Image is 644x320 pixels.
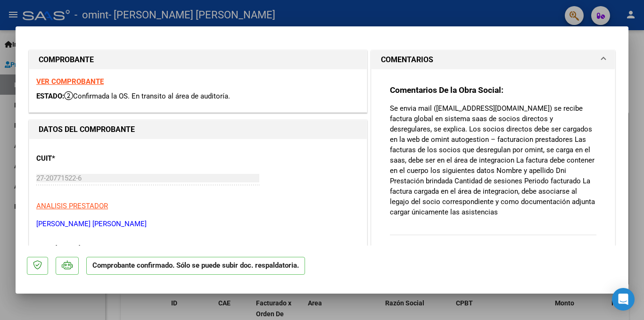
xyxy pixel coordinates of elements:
span: ESTADO: [36,92,64,100]
a: VER COMPROBANTE [36,77,104,86]
span: Confirmada la OS. En transito al área de auditoría. [64,92,230,100]
p: CUIT [36,153,133,164]
div: Open Intercom Messenger [612,288,635,311]
p: [PERSON_NAME] [PERSON_NAME] [36,219,360,230]
strong: DATOS DEL COMPROBANTE [39,125,135,134]
p: Se envia mail ([EMAIL_ADDRESS][DOMAIN_NAME]) se recibe factura global en sistema saas de socios d... [390,103,596,217]
strong: COMPROBANTE [39,55,94,64]
div: COMENTARIOS [372,69,615,260]
strong: Comentarios De la Obra Social: [390,85,504,95]
span: ANALISIS PRESTADOR [36,202,108,210]
mat-expansion-panel-header: COMENTARIOS [372,50,615,69]
p: Area destinado * [36,243,133,254]
p: Comprobante confirmado. Sólo se puede subir doc. respaldatoria. [86,257,305,275]
h1: COMENTARIOS [381,54,433,66]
